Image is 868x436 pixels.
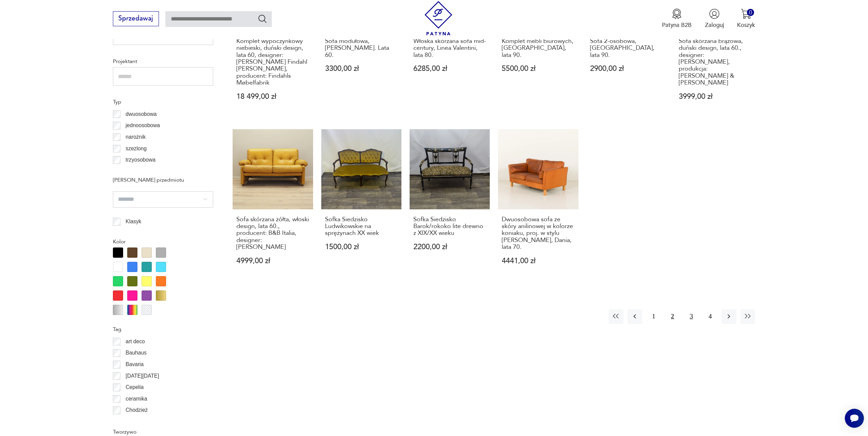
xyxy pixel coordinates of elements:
[325,65,398,72] p: 3300,00 zł
[413,243,486,251] p: 2200,00 zł
[741,9,751,19] img: Ikona koszyka
[679,93,752,100] p: 3999,00 zł
[737,21,755,29] p: Koszyk
[703,309,718,324] button: 4
[747,9,754,16] div: 0
[126,383,144,392] p: Cepelia
[325,243,398,251] p: 1500,00 zł
[590,38,663,59] h3: Sofa 2-osobowa, [GEOGRAPHIC_DATA], lata 90.
[845,409,864,428] iframe: Smartsupp widget button
[126,406,148,415] p: Chodzież
[705,9,724,29] button: Zaloguj
[126,348,147,357] p: Bauhaus
[662,9,692,29] button: Patyna B2B
[646,309,661,324] button: 1
[126,133,146,141] p: narożnik
[126,217,141,226] p: Klasyk
[737,9,755,29] button: 0Koszyk
[325,38,398,59] h3: Sofa modułowa, [PERSON_NAME]. Lata 60.
[233,129,313,281] a: Sofa skórzana żółta, włoski design, lata 60., producent: B&B Italia, designer: Tobia ScarpaSofa s...
[113,16,159,22] a: Sprzedawaj
[113,57,213,66] p: Projektant
[413,65,486,72] p: 6285,00 zł
[258,14,267,24] button: Szukaj
[502,257,575,265] p: 4441,00 zł
[126,144,147,153] p: szezlong
[421,1,456,35] img: Patyna - sklep z meblami i dekoracjami vintage
[236,216,309,251] h3: Sofa skórzana żółta, włoski design, lata 60., producent: B&B Italia, designer: [PERSON_NAME]
[113,237,213,246] p: Kolor
[662,9,692,29] a: Ikona medaluPatyna B2B
[705,21,724,29] p: Zaloguj
[665,309,680,324] button: 2
[413,216,486,237] h3: Sofka Siedzisko Barok/rokoko lite drewno z XIX/XX wieku
[126,417,146,426] p: Ćmielów
[236,38,309,87] h3: Komplet wypoczynkowy niebieski, duński design, lata 60, designer: [PERSON_NAME] Findahl [PERSON_N...
[684,309,698,324] button: 3
[126,372,159,380] p: [DATE][DATE]
[672,9,682,19] img: Ikona medalu
[113,176,213,184] p: [PERSON_NAME] przedmiotu
[709,9,720,19] img: Ikonka użytkownika
[662,21,692,29] p: Patyna B2B
[502,65,575,72] p: 5500,00 zł
[413,38,486,59] h3: Włoska skórzana sofa mid-century, Linea Valentini, lata 80.
[321,129,401,281] a: Sofka Siedzisko Ludwikowskie na sprężynach XX wiekSofka Siedzisko Ludwikowskie na sprężynach XX w...
[126,155,156,164] p: trzyosobowa
[126,121,160,130] p: jednoosobowa
[126,394,147,403] p: ceramika
[498,129,578,281] a: Dwuosobowa sofa ze skóry anilinowej w kolorze koniaku, proj. w stylu Børge Mogensen, Dania, lata ...
[236,257,309,265] p: 4999,00 zł
[126,110,157,119] p: dwuosobowa
[679,38,752,87] h3: Sofa skórzana brązowa, duński design, lata 60., designer: [PERSON_NAME], produkcja: [PERSON_NAME]...
[502,38,575,59] h3: Komplet mebli biurowych, [GEOGRAPHIC_DATA], lata 90.
[590,65,663,72] p: 2900,00 zł
[325,216,398,237] h3: Sofka Siedzisko Ludwikowskie na sprężynach XX wiek
[126,337,145,346] p: art deco
[126,360,144,369] p: Bavaria
[113,11,159,26] button: Sprzedawaj
[236,93,309,100] p: 18 499,00 zł
[410,129,490,281] a: Sofka Siedzisko Barok/rokoko lite drewno z XIX/XX wiekuSofka Siedzisko Barok/rokoko lite drewno z...
[113,97,213,106] p: Typ
[502,216,575,251] h3: Dwuosobowa sofa ze skóry anilinowej w kolorze koniaku, proj. w stylu [PERSON_NAME], Dania, lata 70.
[113,325,213,334] p: Tag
